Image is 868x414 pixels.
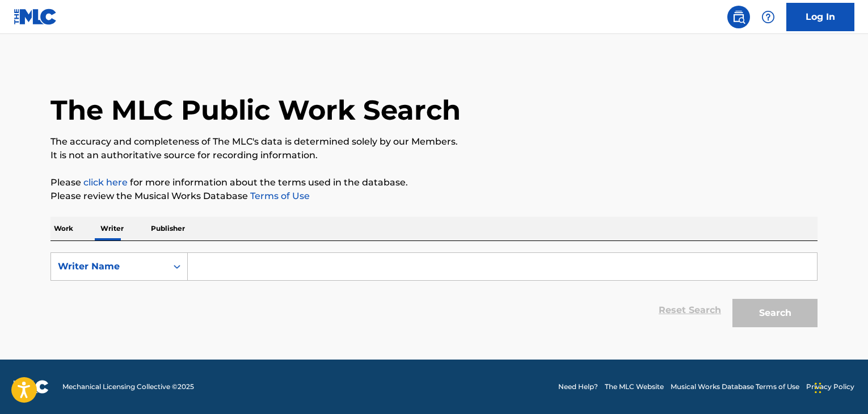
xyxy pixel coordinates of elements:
div: Writer Name [58,260,160,273]
iframe: Chat Widget [811,360,868,414]
a: Privacy Policy [806,382,854,392]
p: Publisher [148,217,188,240]
form: Search Form [50,252,818,333]
a: Log In [786,3,854,31]
p: The accuracy and completeness of The MLC's data is determined solely by our Members. [50,135,818,149]
h1: The MLC Public Work Search [50,93,461,127]
div: Help [757,6,779,28]
img: help [761,10,775,24]
p: It is not an authoritative source for recording information. [50,149,818,162]
a: Public Search [727,6,750,28]
a: Need Help? [558,382,598,392]
img: search [732,10,745,24]
a: The MLC Website [605,382,664,392]
div: Drag [815,371,821,405]
a: click here [83,177,128,188]
p: Work [50,217,77,240]
img: logo [14,380,49,394]
span: Mechanical Licensing Collective © 2025 [62,382,194,392]
p: Please for more information about the terms used in the database. [50,176,818,189]
img: MLC Logo [14,9,57,25]
p: Writer [97,217,127,240]
p: Please review the Musical Works Database [50,189,818,203]
a: Terms of Use [248,191,310,201]
a: Musical Works Database Terms of Use [671,382,799,392]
